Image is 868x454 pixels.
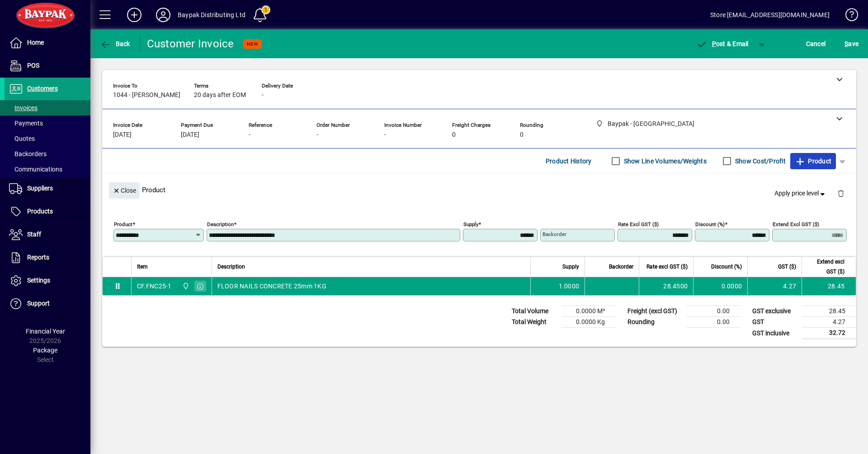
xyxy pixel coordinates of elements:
div: Product [102,173,856,206]
span: Extend excl GST ($) [807,257,844,277]
td: Total Volume [507,306,561,317]
span: Backorder [609,262,633,272]
button: Profile [149,7,178,23]
span: Support [27,300,50,307]
td: Rounding [623,317,686,328]
a: Suppliers [5,177,90,200]
mat-label: Backorder [542,231,566,237]
span: - [262,92,264,99]
span: FLOOR NAILS CONCRETE 25mm 1KG [217,282,326,291]
div: CF.FNC25-1 [137,282,172,291]
span: P [712,40,716,47]
a: Payments [5,116,90,131]
span: Reports [27,254,49,261]
a: POS [5,55,90,77]
mat-label: Product [114,221,132,227]
button: Add [120,7,149,23]
a: Staff [5,223,90,246]
app-page-header-button: Close [107,186,142,194]
button: Cancel [804,36,828,52]
span: Item [137,262,148,272]
button: Save [842,36,861,52]
a: Settings [5,269,90,292]
span: Back [100,40,130,47]
td: Freight (excl GST) [623,306,686,317]
span: Suppliers [27,185,53,192]
span: S [844,40,848,47]
span: 1.0000 [559,282,580,291]
span: Description [217,262,245,272]
app-page-header-button: Back [90,36,140,52]
span: Supply [562,262,579,272]
label: Show Cost/Profit [733,157,786,166]
span: Communications [9,166,62,173]
button: Product History [542,153,595,169]
td: 4.27 [747,277,802,295]
span: ost & Email [696,40,749,47]
div: Store [EMAIL_ADDRESS][DOMAIN_NAME] [710,8,830,22]
span: - [384,131,386,139]
span: Staff [27,231,41,238]
a: Invoices [5,100,90,116]
td: GST inclusive [748,328,802,339]
button: Close [109,182,140,199]
span: POS [27,62,39,69]
a: Home [5,32,90,54]
mat-label: Rate excl GST ($) [618,221,659,227]
td: 0.0000 Kg [561,317,616,328]
a: Support [5,292,90,315]
span: Baypak - Onekawa [180,281,190,291]
div: Baypak Distributing Ltd [178,8,245,22]
mat-label: Discount (%) [695,221,725,227]
td: 32.72 [802,328,856,339]
span: Quotes [9,135,35,142]
td: 4.27 [802,317,856,328]
a: Backorders [5,146,90,162]
mat-label: Description [207,221,234,227]
span: 1044 - [PERSON_NAME] [113,92,180,99]
td: Total Weight [507,317,561,328]
span: ave [844,37,859,51]
span: 0 [520,131,524,139]
button: Post & Email [692,36,753,52]
span: Package [33,347,57,354]
a: Reports [5,246,90,269]
span: [DATE] [181,131,199,139]
td: GST exclusive [748,306,802,317]
span: 20 days after EOM [194,92,246,99]
span: 0 [452,131,456,139]
button: Delete [830,182,852,204]
span: Rate excl GST ($) [646,262,688,272]
span: Discount (%) [711,262,742,272]
mat-label: Supply [463,221,478,227]
span: [DATE] [113,131,132,139]
span: - [316,131,318,139]
a: Knowledge Base [839,2,857,31]
app-page-header-button: Delete [830,189,852,197]
button: Apply price level [771,185,830,202]
span: Payments [9,120,43,127]
span: GST ($) [778,262,796,272]
mat-label: Extend excl GST ($) [773,221,819,227]
span: Home [27,39,44,46]
span: Product History [546,154,592,168]
span: NEW [247,41,258,47]
td: 0.00 [686,306,741,317]
span: Product [795,154,831,168]
span: Cancel [806,37,826,51]
div: Customer Invoice [147,37,234,51]
td: 0.0000 [693,277,747,295]
a: Quotes [5,131,90,146]
td: 0.0000 M³ [561,306,616,317]
span: Products [27,208,53,215]
span: Invoices [9,104,38,111]
span: Close [113,183,136,198]
span: Apply price level [774,189,827,198]
td: 28.45 [802,306,856,317]
span: Customers [27,85,58,92]
label: Show Line Volumes/Weights [622,157,707,166]
span: - [249,131,250,139]
a: Products [5,200,90,223]
td: 28.45 [802,277,856,295]
button: Back [98,36,132,52]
